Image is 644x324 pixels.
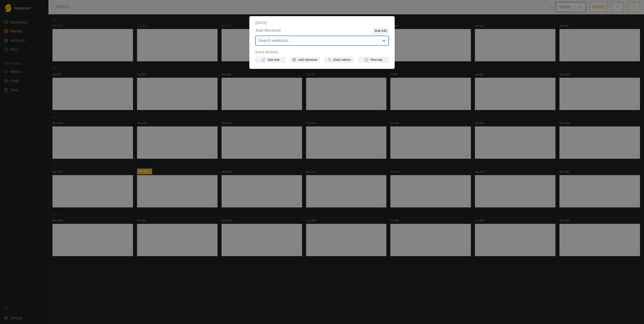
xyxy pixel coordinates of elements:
[255,28,281,34] p: Add Workout
[290,57,320,63] button: Add milestone
[358,57,389,63] button: Rest day
[255,20,389,25] p: [DATE]
[324,57,354,63] button: Daily metrics
[255,57,286,63] button: Add note
[255,49,389,55] p: Extra Actions
[373,28,389,34] button: Bulk Add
